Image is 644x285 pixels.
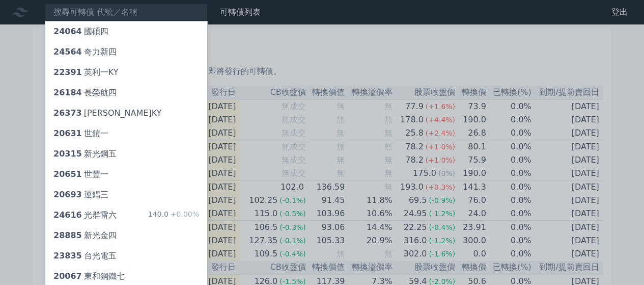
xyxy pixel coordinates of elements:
[53,270,125,282] div: 東和鋼鐵七
[45,164,207,185] a: 20651世豐一
[45,83,207,103] a: 26184長榮航四
[53,47,82,57] span: 24564
[53,209,117,221] div: 光群雷六
[53,66,118,79] div: 英利一KY
[45,123,207,144] a: 20631世鎧一
[53,190,82,199] span: 20693
[53,108,82,118] span: 26373
[45,144,207,164] a: 20315新光鋼五
[53,210,82,220] span: 24616
[45,185,207,205] a: 20693運錩三
[53,107,161,119] div: [PERSON_NAME]KY
[53,250,117,262] div: 台光電五
[53,251,82,261] span: 23835
[53,189,108,201] div: 運錩三
[53,67,82,77] span: 22391
[53,230,82,240] span: 28885
[53,88,82,97] span: 26184
[45,21,207,42] a: 24064國碩四
[45,62,207,83] a: 22391英利一KY
[45,42,207,62] a: 24564奇力新四
[45,205,207,225] a: 24616光群雷六 140.0+0.00%
[53,271,82,281] span: 20067
[169,210,199,218] span: +0.00%
[45,246,207,266] a: 23835台光電五
[53,127,108,140] div: 世鎧一
[53,149,82,159] span: 20315
[53,229,117,242] div: 新光金四
[53,46,117,58] div: 奇力新四
[45,103,207,123] a: 26373[PERSON_NAME]KY
[53,168,108,180] div: 世豐一
[53,25,108,38] div: 國碩四
[53,148,117,160] div: 新光鋼五
[53,128,82,138] span: 20631
[53,169,82,179] span: 20651
[148,209,199,221] div: 140.0
[53,27,82,36] span: 24064
[45,225,207,246] a: 28885新光金四
[53,87,117,99] div: 長榮航四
